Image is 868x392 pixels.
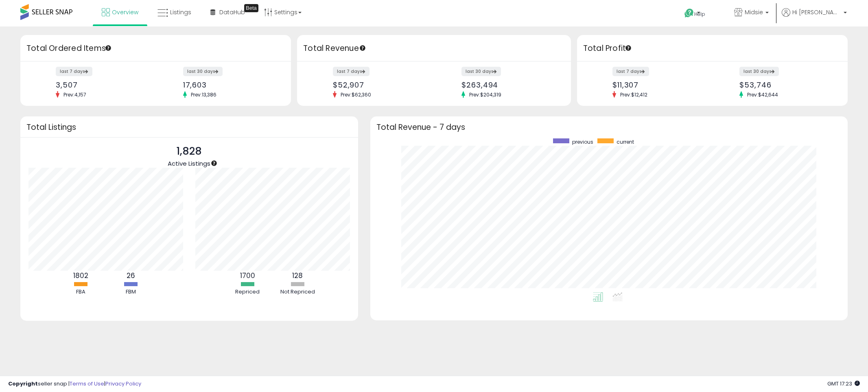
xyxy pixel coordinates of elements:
[739,81,833,89] div: $53,746
[303,43,565,54] h3: Total Revenue
[612,81,706,89] div: $11,307
[59,91,90,98] span: Prev: 4,157
[106,288,155,296] div: FBM
[461,81,557,89] div: $263,494
[333,81,428,89] div: $52,907
[583,43,842,54] h3: Total Profit
[739,67,779,76] label: last 30 days
[273,288,322,296] div: Not Repriced
[244,4,258,12] div: Tooltip anchor
[337,91,375,98] span: Prev: $62,360
[183,81,277,89] div: 17,603
[210,160,218,167] div: Tooltip anchor
[73,271,88,280] b: 1802
[792,8,841,16] span: Hi [PERSON_NAME]
[56,288,105,296] div: FBA
[168,144,210,159] p: 1,828
[26,124,352,130] h3: Total Listings
[105,44,112,52] div: Tooltip anchor
[170,8,191,16] span: Listings
[183,67,223,76] label: last 30 days
[112,8,138,16] span: Overview
[465,91,505,98] span: Prev: $204,319
[782,8,847,26] a: Hi [PERSON_NAME]
[56,67,92,76] label: last 7 days
[127,271,135,280] b: 26
[461,67,501,76] label: last 30 days
[223,288,272,296] div: Repriced
[292,271,303,280] b: 128
[694,11,705,18] span: Help
[617,138,634,145] span: current
[743,91,782,98] span: Prev: $42,644
[26,43,285,54] h3: Total Ordered Items
[745,8,763,16] span: Midsie
[572,138,593,145] span: previous
[240,271,255,280] b: 1700
[168,159,210,168] span: Active Listings
[625,44,632,52] div: Tooltip anchor
[678,2,721,26] a: Help
[616,91,652,98] span: Prev: $12,412
[376,124,842,130] h3: Total Revenue - 7 days
[359,44,366,52] div: Tooltip anchor
[187,91,221,98] span: Prev: 13,386
[684,8,694,18] i: Get Help
[219,8,245,16] span: DataHub
[333,67,370,76] label: last 7 days
[612,67,649,76] label: last 7 days
[56,81,149,89] div: 3,507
